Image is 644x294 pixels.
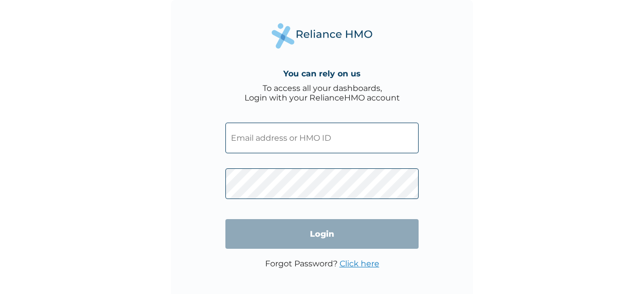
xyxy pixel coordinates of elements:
h4: You can rely on us [283,69,361,78]
div: To access all your dashboards, Login with your RelianceHMO account [245,83,400,103]
input: Login [225,219,419,249]
a: Click here [340,259,379,268]
img: Reliance Health's Logo [272,23,372,49]
input: Email address or HMO ID [225,123,419,153]
p: Forgot Password? [265,259,379,268]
